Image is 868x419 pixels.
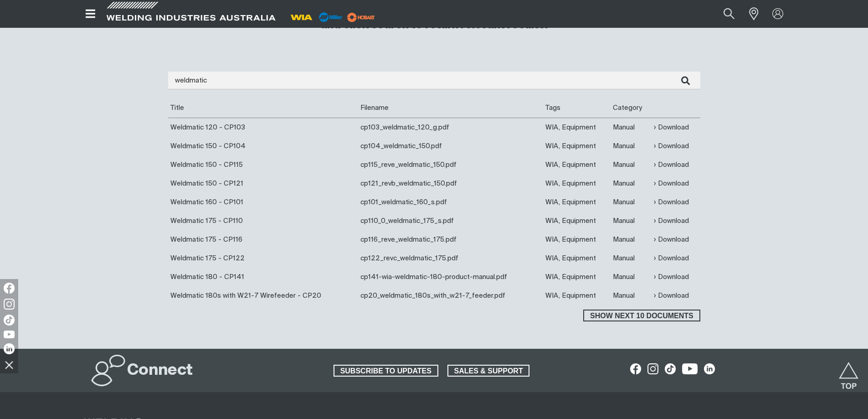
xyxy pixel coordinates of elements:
[654,122,689,133] a: Download
[168,137,358,155] td: Weldmatic 150 - CP104
[4,343,15,354] img: LinkedIn
[358,249,543,268] td: cp122_revc_weldmatic_175.pdf
[838,362,859,383] button: Scroll to top
[654,197,689,207] a: Download
[168,212,358,230] td: Weldmatic 175 - CP110
[611,268,652,286] td: Manual
[611,118,652,137] td: Manual
[4,315,15,326] img: TikTok
[358,98,543,118] th: Filename
[358,137,543,155] td: cp104_weldmatic_150.pdf
[611,98,652,118] th: Category
[358,286,543,305] td: cp20_weldmatic_180s_with_w21-7_feeder.pdf
[358,155,543,174] td: cp115_reve_weldmatic_150.pdf
[358,230,543,249] td: cp116_reve_weldmatic_175.pdf
[611,155,652,174] td: Manual
[654,141,689,151] a: Download
[168,98,358,118] th: Title
[168,155,358,174] td: Weldmatic 150 - CP115
[654,253,689,264] a: Download
[168,174,358,193] td: Weldmatic 150 - CP121
[543,118,611,137] td: WIA, Equipment
[543,268,611,286] td: WIA, Equipment
[168,230,358,249] td: Weldmatic 175 - CP116
[654,216,689,226] a: Download
[702,4,744,24] input: Product name or item number...
[611,230,652,249] td: Manual
[543,174,611,193] td: WIA, Equipment
[334,365,437,377] span: SUBSCRIBE TO UPDATES
[447,365,530,377] a: SALES & SUPPORT
[168,286,358,305] td: Weldmatic 180s with W21-7 Wirefeeder - CP20
[4,331,15,338] img: YouTube
[1,357,17,372] img: hide socials
[583,310,700,321] button: Show next 10 documents
[168,193,358,212] td: Weldmatic 160 - CP101
[611,193,652,212] td: Manual
[714,4,745,24] button: Search products
[4,299,15,310] img: Instagram
[358,118,543,137] td: cp103_weldmatic_120_g.pdf
[543,137,611,155] td: WIA, Equipment
[654,160,689,170] a: Download
[611,137,652,155] td: Manual
[654,272,689,282] a: Download
[358,193,543,212] td: cp101_weldmatic_160_s.pdf
[334,365,438,377] a: SUBSCRIBE TO UPDATES
[358,212,543,230] td: cp110_0_weldmatic_175_s.pdf
[611,249,652,268] td: Manual
[168,249,358,268] td: Weldmatic 175 - CP122
[344,10,378,24] img: miller
[543,230,611,249] td: WIA, Equipment
[543,193,611,212] td: WIA, Equipment
[344,14,378,21] a: miller
[611,286,652,305] td: Manual
[358,268,543,286] td: cp141-wia-weldmatic-180-product-manual.pdf
[543,155,611,174] td: WIA, Equipment
[543,286,611,305] td: WIA, Equipment
[584,310,699,321] span: Show next 10 documents
[611,174,652,193] td: Manual
[543,98,611,118] th: Tags
[543,212,611,230] td: WIA, Equipment
[543,249,611,268] td: WIA, Equipment
[127,361,193,381] h2: Connect
[168,72,700,89] input: Enter search...
[168,118,358,137] td: Weldmatic 120 - CP103
[654,178,689,189] a: Download
[448,365,529,377] span: SALES & SUPPORT
[654,290,689,301] a: Download
[168,268,358,286] td: Weldmatic 180 - CP141
[611,212,652,230] td: Manual
[358,174,543,193] td: cp121_revb_weldmatic_150.pdf
[654,234,689,245] a: Download
[4,283,15,294] img: Facebook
